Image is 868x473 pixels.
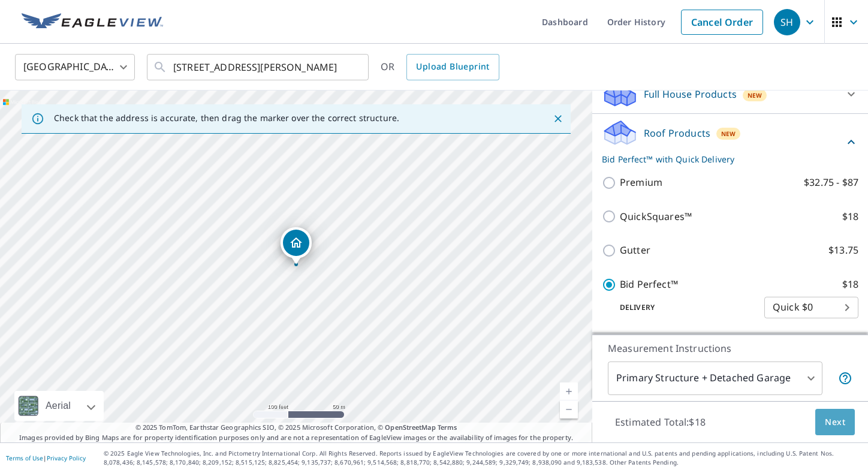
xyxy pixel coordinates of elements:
[620,175,662,190] p: Premium
[602,119,858,165] div: Roof ProductsNewBid Perfect™ with Quick Delivery
[381,54,499,80] div: OR
[560,382,578,400] a: Current Level 18, Zoom In
[774,9,800,35] div: SH
[748,91,762,100] span: New
[416,59,489,74] span: Upload Blueprint
[135,423,457,433] span: © 2025 TomTom, Earthstar Geographics SIO, © 2025 Microsoft Corporation, ©
[620,243,650,258] p: Gutter
[605,409,715,435] p: Estimated Total: $18
[560,400,578,418] a: Current Level 18, Zoom Out
[842,209,858,224] p: $18
[608,361,822,395] div: Primary Structure + Detached Garage
[804,175,858,190] p: $32.75 - $87
[47,454,86,462] a: Privacy Policy
[406,54,499,80] a: Upload Blueprint
[15,50,135,84] div: [GEOGRAPHIC_DATA]
[828,243,858,258] p: $13.75
[6,454,86,462] p: |
[173,50,344,84] input: Search by address or latitude-longitude
[815,409,855,436] button: Next
[620,277,678,292] p: Bid Perfect™
[550,111,566,126] button: Close
[281,227,312,264] div: Dropped pin, building 1, Residential property, 21399 Crozier Ave Boca Raton, FL 33428
[104,449,862,467] p: © 2025 Eagle View Technologies, Inc. and Pictometry International Corp. All Rights Reserved. Repo...
[608,341,852,355] p: Measurement Instructions
[54,113,399,123] p: Check that the address is accurate, then drag the marker over the correct structure.
[438,423,457,432] a: Terms
[825,415,845,430] span: Next
[6,454,43,462] a: Terms of Use
[620,209,692,224] p: QuickSquares™
[602,302,764,313] p: Delivery
[602,153,844,165] p: Bid Perfect™ with Quick Delivery
[14,391,104,421] div: Aerial
[42,391,74,421] div: Aerial
[385,423,435,432] a: OpenStreetMap
[602,80,858,109] div: Full House ProductsNew
[842,277,858,292] p: $18
[681,10,763,35] a: Cancel Order
[22,13,163,31] img: EV Logo
[644,87,737,101] p: Full House Products
[644,126,710,140] p: Roof Products
[721,129,736,138] span: New
[764,291,858,324] div: Quick $0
